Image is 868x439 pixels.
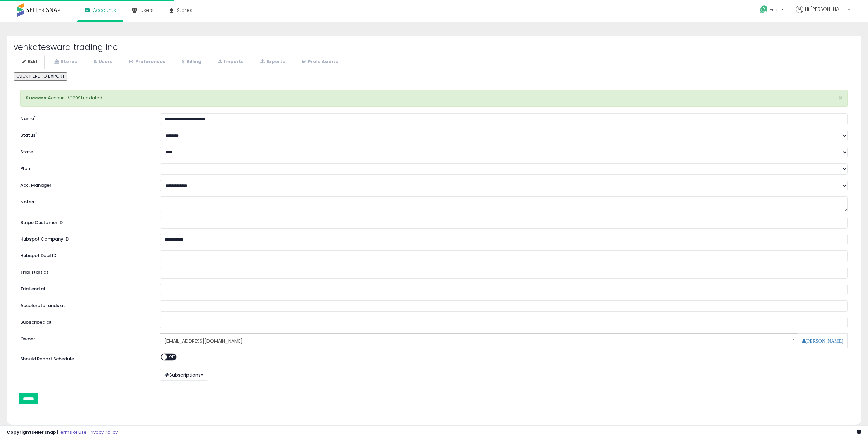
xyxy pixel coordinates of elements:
h2: venkateswara trading inc [14,43,854,52]
span: Stores [177,7,192,14]
a: Terms of Use [58,429,87,435]
label: Name [15,113,155,122]
label: Hubspot Company ID [15,234,155,243]
label: Accelerator ends at [15,300,155,309]
a: Privacy Policy [88,429,118,435]
label: Plan [15,163,155,172]
a: Edit [14,55,45,69]
label: Acc. Manager [15,180,155,189]
label: Status [15,130,155,139]
strong: Success: [26,95,48,101]
a: Hi [PERSON_NAME] [796,6,850,21]
label: Owner [20,336,35,342]
div: seller snap | | [7,429,118,436]
a: Imports [209,55,251,69]
div: Account #12991 updated! [20,90,848,107]
label: Subscribed at [15,317,155,326]
label: Notes [15,196,155,205]
span: Users [140,7,154,14]
a: Billing [173,55,209,69]
label: Should Report Schedule [20,356,74,362]
a: Exports [252,55,292,69]
a: Prefs Audits [293,55,345,69]
strong: Copyright [7,429,32,435]
label: State [15,147,155,155]
label: Hubspot Deal ID [15,250,155,259]
label: Stripe Customer ID [15,217,155,226]
span: Help [770,7,779,13]
a: [PERSON_NAME] [802,339,843,343]
a: Preferences [120,55,173,69]
button: CLICK HERE TO EXPORT [14,72,67,81]
span: OFF [167,354,178,360]
a: Stores [45,55,84,69]
label: Trial start at [15,267,155,276]
span: Accounts [93,7,116,14]
label: Trial end at [15,284,155,292]
button: Subscriptions [160,369,208,381]
button: × [838,94,843,101]
span: Hi [PERSON_NAME] [805,6,846,13]
span: [EMAIL_ADDRESS][DOMAIN_NAME] [164,335,785,347]
a: Users [85,55,120,69]
i: Get Help [759,5,768,14]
